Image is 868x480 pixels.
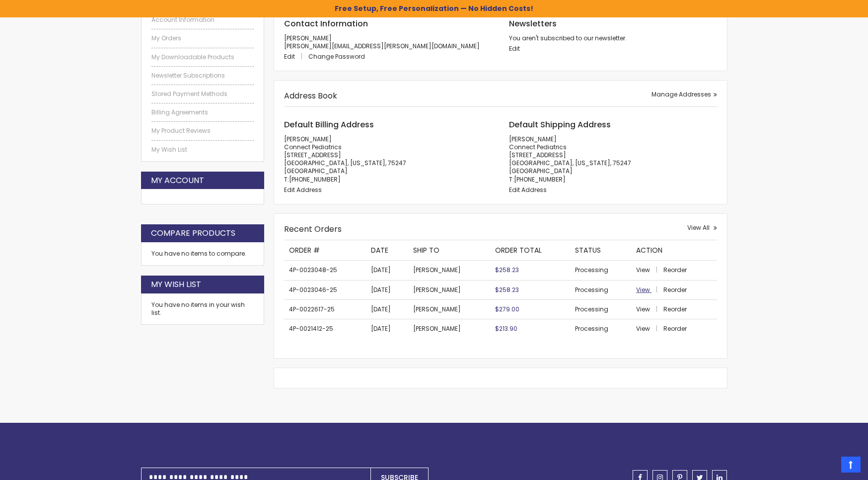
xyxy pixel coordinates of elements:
span: Default Shipping Address [509,119,611,130]
address: [PERSON_NAME] Connect Pediatrics [STREET_ADDRESS] [GEOGRAPHIC_DATA], [US_STATE], 75247 [GEOGRAPHI... [284,135,492,184]
td: Processing [570,319,631,338]
a: [PHONE_NUMBER] [514,175,566,184]
a: Top [841,457,861,473]
td: Processing [570,261,631,280]
a: Newsletter Subscriptions [151,72,254,80]
a: Edit Address [509,186,547,194]
td: [DATE] [366,299,408,319]
div: You have no items to compare. [141,242,264,266]
a: Stored Payment Methods [151,90,254,98]
td: 4P-0023048-25 [284,261,366,280]
td: [PERSON_NAME] [408,299,490,319]
span: View All [687,223,710,232]
th: Date [366,240,408,261]
strong: Recent Orders [284,223,342,235]
td: [DATE] [366,280,408,299]
strong: My Wish List [151,279,201,290]
td: [PERSON_NAME] [408,261,490,280]
span: $258.23 [495,266,519,274]
a: Change Password [308,52,365,61]
a: Reorder [663,286,687,294]
td: Processing [570,280,631,299]
a: My Downloadable Products [151,53,254,61]
p: [PERSON_NAME] [PERSON_NAME][EMAIL_ADDRESS][PERSON_NAME][DOMAIN_NAME] [284,34,492,50]
a: Account Information [151,16,254,24]
span: $279.00 [495,305,519,313]
th: Ship To [408,240,490,261]
a: View [636,305,662,313]
div: You have no items in your wish list. [151,301,254,317]
span: Default Billing Address [284,119,374,130]
a: View [636,266,662,274]
a: My Orders [151,34,254,42]
span: Newsletters [509,18,557,29]
a: Edit Address [284,186,322,194]
span: View [636,324,650,333]
td: 4P-0022617-25 [284,299,366,319]
a: Reorder [663,324,687,333]
span: Manage Addresses [651,90,711,98]
span: Edit [284,52,295,61]
a: My Wish List [151,146,254,154]
a: View [636,324,662,333]
th: Status [570,240,631,261]
span: View [636,305,650,313]
p: You aren't subscribed to our newsletter. [509,34,717,42]
strong: My Account [151,175,204,186]
a: View All [687,224,717,232]
span: $258.23 [495,286,519,294]
td: [DATE] [366,261,408,280]
a: View [636,286,662,294]
a: Reorder [663,266,687,274]
span: Contact Information [284,18,368,29]
a: [PHONE_NUMBER] [289,175,341,184]
a: My Product Reviews [151,127,254,135]
span: View [636,286,650,294]
strong: Compare Products [151,228,235,239]
th: Order Total [490,240,570,261]
address: [PERSON_NAME] Connect Pediatrics [STREET_ADDRESS] [GEOGRAPHIC_DATA], [US_STATE], 75247 [GEOGRAPHI... [509,135,717,184]
span: View [636,266,650,274]
a: Manage Addresses [651,91,717,98]
a: Reorder [663,305,687,313]
th: Order # [284,240,366,261]
a: Edit [509,44,520,53]
td: 4P-0023046-25 [284,280,366,299]
td: [PERSON_NAME] [408,319,490,338]
span: $213.90 [495,324,517,333]
td: 4P-0021412-25 [284,319,366,338]
strong: Address Book [284,90,337,101]
td: [DATE] [366,319,408,338]
a: Edit [284,52,307,61]
a: Billing Agreements [151,108,254,116]
th: Action [631,240,717,261]
td: [PERSON_NAME] [408,280,490,299]
td: Processing [570,299,631,319]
